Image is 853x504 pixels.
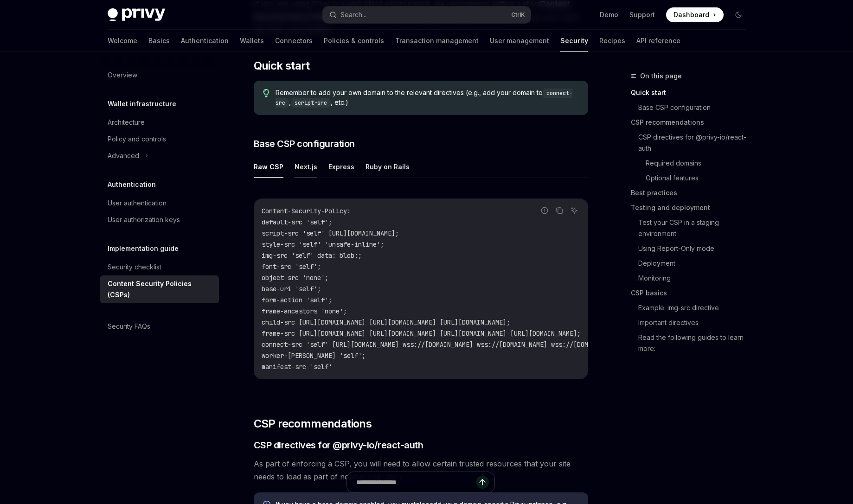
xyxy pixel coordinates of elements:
[100,318,219,335] a: Security FAQs
[262,318,510,326] span: child-src [URL][DOMAIN_NAME] [URL][DOMAIN_NAME] [URL][DOMAIN_NAME];
[108,70,137,81] div: Overview
[646,171,753,185] a: Optional features
[108,98,176,109] h5: Wallet infrastructure
[275,30,313,52] a: Connectors
[100,259,219,275] a: Security checklist
[262,296,332,304] span: form-action 'self';
[262,262,321,271] span: font-src 'self';
[108,179,156,190] h5: Authentication
[666,7,724,22] a: Dashboard
[262,229,399,237] span: script-src 'self' [URL][DOMAIN_NAME];
[108,278,213,300] div: Content Security Policies (CSPs)
[646,156,753,171] a: Required domains
[108,321,150,332] div: Security FAQs
[631,185,753,200] a: Best practices
[108,117,145,128] div: Architecture
[638,241,753,256] a: Using Report-Only mode
[638,315,753,330] a: Important directives
[240,30,264,52] a: Wallets
[254,439,423,452] span: CSP directives for @privy-io/react-auth
[254,416,372,431] span: CSP recommendations
[638,100,753,115] a: Base CSP configuration
[638,300,753,315] a: Example: img-src directive
[100,275,219,303] a: Content Security Policies (CSPs)
[262,207,351,215] span: Content-Security-Policy:
[108,134,166,145] div: Policy and controls
[638,215,753,241] a: Test your CSP in a staging environment
[553,204,565,217] button: Copy the contents from the code block
[254,58,309,73] span: Quick start
[731,7,746,22] button: Toggle dark mode
[108,30,137,52] a: Welcome
[262,218,332,226] span: default-src 'self';
[254,156,283,178] button: Raw CSP
[100,67,219,83] a: Overview
[108,243,179,254] h5: Implementation guide
[262,351,366,360] span: worker-[PERSON_NAME] 'self';
[636,30,680,52] a: API reference
[100,211,219,228] a: User authorization keys
[631,85,753,100] a: Quick start
[262,251,362,260] span: img-src 'self' data: blob:;
[599,30,625,52] a: Recipes
[638,271,753,286] a: Monitoring
[108,150,139,161] div: Advanced
[262,285,321,293] span: base-uri 'self';
[673,10,709,19] span: Dashboard
[629,10,655,19] a: Support
[100,114,219,131] a: Architecture
[262,307,347,315] span: frame-ancestors 'none';
[340,9,366,20] div: Search...
[276,88,578,108] span: Remember to add your own domain to the relevant directives (e.g., add your domain to , , etc.)
[395,30,479,52] a: Transaction management
[511,11,525,19] span: Ctrl K
[262,240,384,249] span: style-src 'self' 'unsafe-inline';
[640,70,682,82] span: On this page
[323,6,531,23] button: Search...CtrlK
[262,363,332,371] span: manifest-src 'self'
[108,198,167,209] div: User authentication
[631,286,753,300] a: CSP basics
[100,131,219,147] a: Policy and controls
[638,130,753,156] a: CSP directives for @privy-io/react-auth
[560,30,588,52] a: Security
[262,274,328,282] span: object-src 'none';
[638,330,753,356] a: Read the following guides to learn more:
[181,30,229,52] a: Authentication
[600,10,618,19] a: Demo
[631,200,753,215] a: Testing and deployment
[324,30,384,52] a: Policies & controls
[568,204,580,217] button: Ask AI
[631,115,753,130] a: CSP recommendations
[295,156,317,178] button: Next.js
[476,476,489,489] button: Send message
[254,137,355,150] span: Base CSP configuration
[100,195,219,211] a: User authentication
[254,457,588,483] span: As part of enforcing a CSP, you will need to allow certain trusted resources that your site needs...
[490,30,549,52] a: User management
[262,329,581,338] span: frame-src [URL][DOMAIN_NAME] [URL][DOMAIN_NAME] [URL][DOMAIN_NAME] [URL][DOMAIN_NAME];
[276,89,572,108] code: connect-src
[291,98,331,108] code: script-src
[328,156,354,178] button: Express
[263,89,269,97] svg: Tip
[108,262,161,273] div: Security checklist
[148,30,170,52] a: Basics
[366,156,410,178] button: Ruby on Rails
[108,8,165,21] img: dark logo
[539,204,551,217] button: Report incorrect code
[638,256,753,271] a: Deployment
[262,340,785,349] span: connect-src 'self' [URL][DOMAIN_NAME] wss://[DOMAIN_NAME] wss://[DOMAIN_NAME] wss://[DOMAIN_NAME]...
[108,214,180,225] div: User authorization keys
